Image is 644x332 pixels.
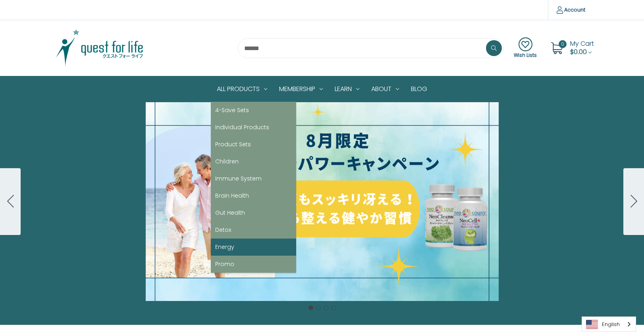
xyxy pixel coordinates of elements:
a: All Products [211,76,273,102]
button: Go to slide 2 [623,168,644,235]
span: $0.00 [570,47,587,56]
button: Go to slide 1 [309,305,313,310]
a: Blog [405,76,433,102]
a: Learn [329,76,365,102]
img: Quest Group [50,28,149,68]
a: About [365,76,405,102]
button: Go to slide 2 [316,305,321,310]
a: Brain Health [211,187,296,204]
a: English [582,317,636,332]
a: Membership [273,76,329,102]
span: My Cart [570,39,594,48]
a: Detox [211,221,296,239]
button: Go to slide 3 [324,305,328,310]
a: Energy [211,239,296,256]
a: Children [211,153,296,170]
div: Language [582,316,636,332]
a: Immune System [211,170,296,187]
a: Promo [211,256,296,273]
button: Go to slide 4 [331,305,336,310]
a: Gut Health [211,204,296,221]
a: Product Sets [211,136,296,153]
span: 0 [559,40,567,48]
a: 4-Save Sets [211,102,296,119]
a: Wish Lists [514,37,537,59]
aside: Language selected: English [582,316,636,332]
a: Cart with 0 items [570,39,594,56]
a: Individual Products [211,119,296,136]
